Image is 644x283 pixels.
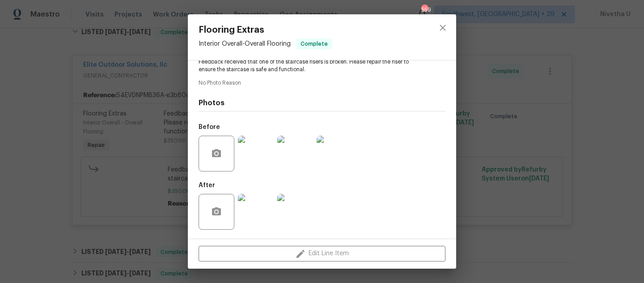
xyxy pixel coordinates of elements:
span: Feedback received that one of the staircase risers is broken. Please repair the riser to ensure t... [199,58,421,73]
button: close [432,17,453,39]
span: No Photo Reason [199,80,445,86]
div: 559 [421,5,428,14]
h5: Before [199,124,220,130]
h5: After [199,182,215,189]
span: Complete [297,39,331,48]
span: Interior Overall - Overall Flooring [199,41,291,47]
h4: Photos [199,99,445,107]
span: Flooring Extras [199,25,332,35]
